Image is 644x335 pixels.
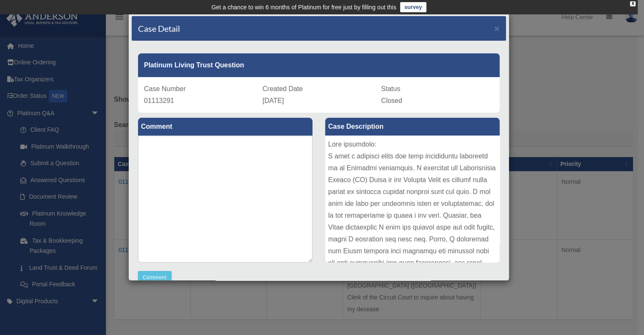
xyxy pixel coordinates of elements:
span: Status [381,85,400,92]
div: Get a chance to win 6 months of Platinum for free just by filling out this [211,2,396,12]
label: Comment [138,118,312,136]
span: 01113291 [144,97,174,104]
div: Platinum Living Trust Question [138,53,500,77]
div: Lore ipsumdolo: S amet c adipisci elits doe temp incididuntu laboreetd ma al Enimadmi veniamquis.... [325,136,500,263]
label: Case Description [325,118,500,136]
span: × [494,23,500,33]
span: Created Date [263,85,303,92]
a: survey [400,2,426,12]
button: Close [494,24,500,33]
h4: Case Detail [138,22,180,34]
span: [DATE] [263,97,284,104]
div: close [630,1,636,6]
span: Case Number [144,85,186,92]
span: Closed [381,97,402,104]
button: Comment [138,271,171,284]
